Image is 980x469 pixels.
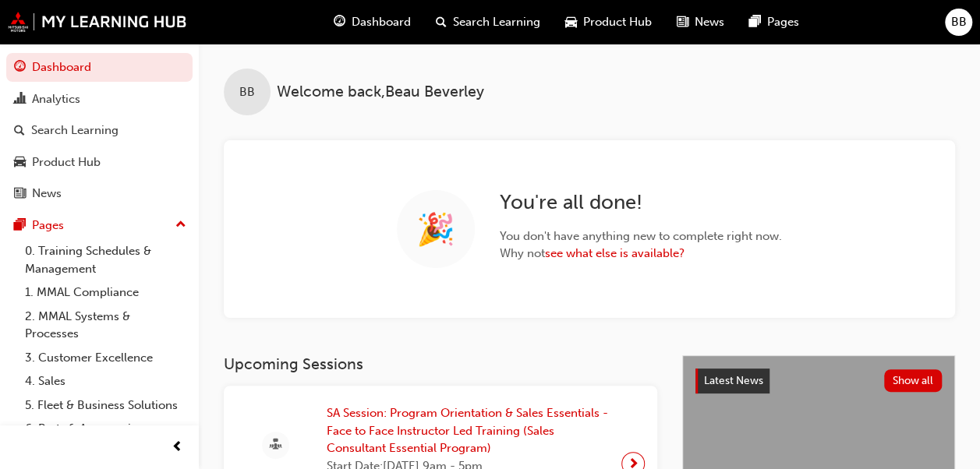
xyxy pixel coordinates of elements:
[500,190,782,215] h2: You ' re all done!
[175,215,186,235] span: up-icon
[334,12,345,32] span: guage-icon
[664,6,737,38] a: news-iconNews
[695,13,724,31] span: News
[32,153,101,171] div: Product Hub
[224,355,657,373] h3: Upcoming Sessions
[453,13,540,31] span: Search Learning
[270,436,281,455] span: sessionType_FACE_TO_FACE-icon
[951,13,967,31] span: BB
[500,245,782,263] span: Why not
[19,346,193,370] a: 3. Customer Excellence
[704,374,763,387] span: Latest News
[553,6,664,38] a: car-iconProduct Hub
[32,185,62,203] div: News
[6,53,193,82] a: Dashboard
[19,280,193,305] a: 1. MMAL Compliance
[695,368,942,393] a: Latest NewsShow all
[277,83,484,101] span: Welcome back , Beau Beverley
[14,156,26,170] span: car-icon
[19,239,193,280] a: 0. Training Schedules & Management
[545,246,685,260] a: see what else is available?
[6,116,193,145] a: Search Learning
[416,220,455,238] span: 🎉
[19,305,193,346] a: 2. MMAL Systems & Processes
[8,12,187,32] img: mmal
[31,122,119,139] div: Search Learning
[239,83,255,101] span: BB
[436,12,447,32] span: search-icon
[945,9,972,36] button: BB
[565,12,577,32] span: car-icon
[32,217,64,235] div: Pages
[14,124,25,138] span: search-icon
[423,6,553,38] a: search-iconSearch Learning
[14,61,26,75] span: guage-icon
[583,13,652,31] span: Product Hub
[677,12,688,32] span: news-icon
[14,93,26,107] span: chart-icon
[500,227,782,245] span: You don ' t have anything new to complete right now.
[32,90,80,108] div: Analytics
[749,12,761,32] span: pages-icon
[172,438,183,457] span: prev-icon
[14,187,26,201] span: news-icon
[327,404,609,457] span: SA Session: Program Orientation & Sales Essentials - Face to Face Instructor Led Training (Sales ...
[19,393,193,418] a: 5. Fleet & Business Solutions
[6,179,193,208] a: News
[6,211,193,240] button: Pages
[352,13,411,31] span: Dashboard
[6,148,193,177] a: Product Hub
[6,50,193,211] button: DashboardAnalyticsSearch LearningProduct HubNews
[14,219,26,233] span: pages-icon
[6,85,193,114] a: Analytics
[884,369,943,392] button: Show all
[737,6,812,38] a: pages-iconPages
[19,369,193,393] a: 4. Sales
[321,6,423,38] a: guage-iconDashboard
[767,13,799,31] span: Pages
[19,417,193,441] a: 6. Parts & Accessories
